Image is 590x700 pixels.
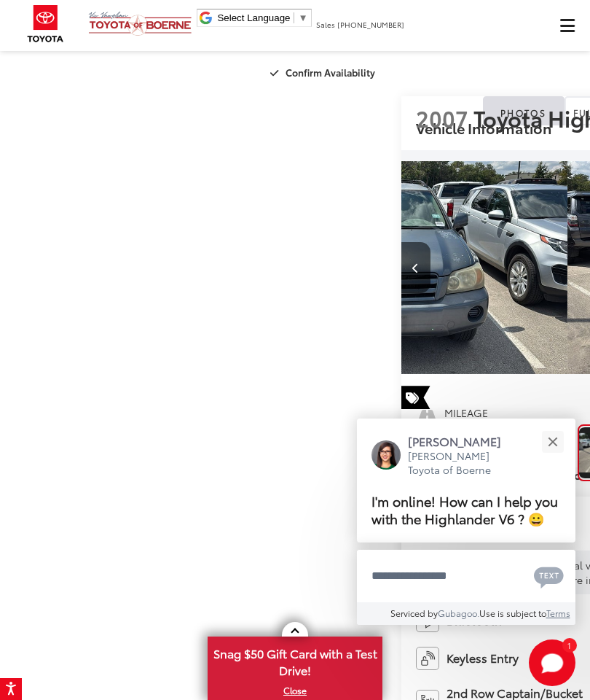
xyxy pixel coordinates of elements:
[401,242,430,293] button: Previous image
[217,12,290,23] span: Select Language
[401,386,430,409] span: Special
[286,66,375,79] span: Confirm Availability
[316,19,335,30] span: Sales
[371,491,558,528] span: I'm online! How can I help you with the Highlander V6 ? 😀
[530,559,568,592] button: Chat with SMS
[529,639,575,686] svg: Start Chat
[88,11,192,36] img: Vic Vaughan Toyota of Boerne
[416,102,468,133] span: 2007
[416,647,439,670] img: Keyless Entry
[357,550,575,602] textarea: Type your message
[390,607,438,619] span: Serviced by
[529,639,575,686] button: Toggle Chat Window
[408,433,516,449] p: [PERSON_NAME]
[438,607,479,619] a: Gubagoo.
[217,12,307,23] a: Select Language​
[447,650,519,666] span: Keyless Entry
[479,607,546,619] span: Use is subject to
[209,638,381,682] span: Snag $50 Gift Card with a Test Drive!
[357,419,575,625] div: Close[PERSON_NAME][PERSON_NAME] Toyota of BoerneI'm online! How can I help you with the Highlande...
[534,565,564,588] svg: Text
[262,60,387,85] button: Confirm Availability
[537,426,568,457] button: Close
[294,12,294,23] span: ​
[298,12,307,23] span: ▼
[337,19,404,30] span: [PHONE_NUMBER]
[546,607,570,619] a: Terms
[567,642,571,648] span: 1
[408,449,516,478] p: [PERSON_NAME] Toyota of Boerne
[483,96,565,125] a: Photos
